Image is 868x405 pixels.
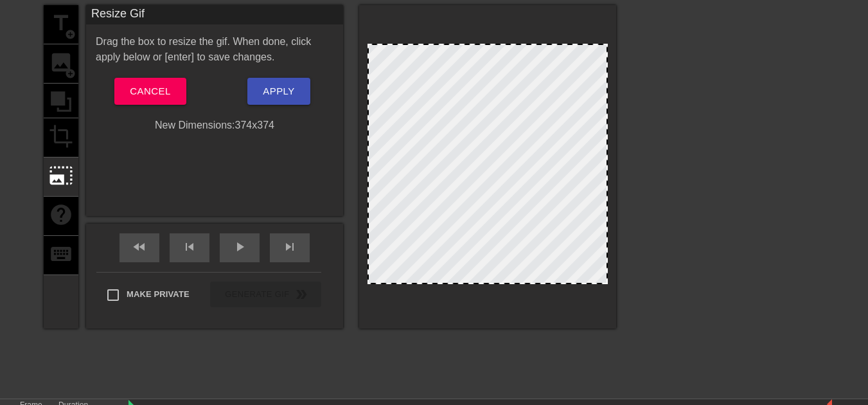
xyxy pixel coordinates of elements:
span: Cancel [130,83,170,100]
span: play_arrow [232,239,247,255]
button: Cancel [114,78,186,105]
button: Apply [247,78,310,105]
div: New Dimensions: 374 x 374 [86,118,343,133]
span: photo_size_select_large [49,163,73,188]
span: skip_next [282,239,297,255]
div: Drag the box to resize the gif. When done, click apply below or [enter] to save changes. [86,34,343,65]
span: Make Private [127,288,190,301]
span: Apply [263,83,294,100]
span: fast_rewind [132,239,147,255]
div: Resize Gif [86,5,343,24]
span: skip_previous [182,239,197,255]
